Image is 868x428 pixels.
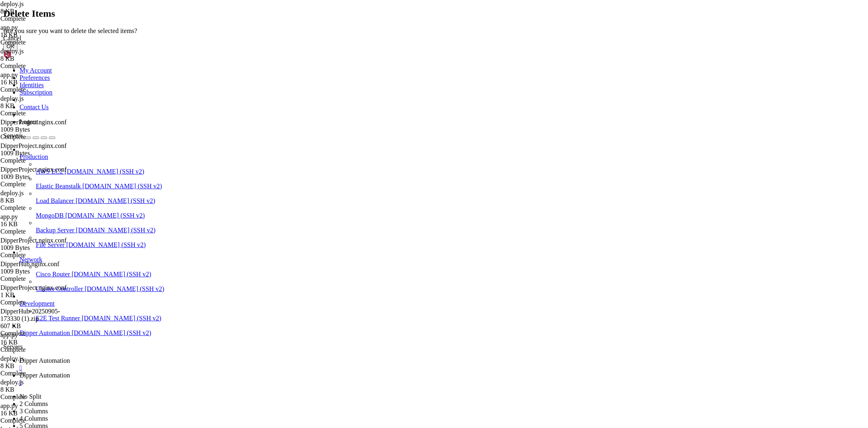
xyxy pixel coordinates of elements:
[202,225,205,232] span: │
[33,204,62,211] span: namespace
[0,71,18,78] span: app.py
[192,239,195,245] span: │
[290,253,303,259] span: root
[133,239,137,245] span: │
[140,239,153,246] span: fork
[0,330,77,337] div: Complete
[186,204,195,211] span: mem
[280,232,283,238] span: │
[130,246,143,253] span: fork
[273,239,277,245] span: │
[0,284,77,299] span: DipperProject.nginx.conf
[241,204,244,211] span: │
[124,246,127,252] span: │
[0,86,77,93] div: Complete
[29,204,33,211] span: │
[146,204,150,211] span: │
[91,204,104,211] span: mode
[0,331,18,338] span: app.py
[205,246,225,252] span: online
[273,253,277,259] span: │
[0,339,77,346] div: 16 KB
[120,225,124,232] span: │
[286,232,300,238] span: root
[238,246,241,252] span: │
[10,10,105,17] span: Build da aplicação concluído!
[3,267,501,273] span: └────┴─────────────────────────────┴─────────────┴─────────┴─────────┴──────────┴────────┴──────┴...
[3,176,20,183] span: [PM2]
[3,218,7,225] span: │
[251,218,254,225] span: │
[0,190,24,196] span: deploy.js
[264,253,267,259] span: │
[0,322,77,330] div: 607 KB
[0,95,77,110] span: deploy.js
[326,218,329,225] span: │
[218,253,221,259] span: │
[277,246,280,252] span: │
[221,232,225,238] span: │
[0,173,77,181] div: 1009 Bytes
[3,253,762,260] x-row: appdipper-backend-backup default 0.1.0 1780745 11D 0 0% 0b
[280,239,293,245] span: root
[280,225,283,232] span: │
[290,218,293,225] span: │
[0,362,77,370] div: 8 KB
[10,246,13,252] span: 1
[3,79,762,86] x-row: nginx: the configuration file /etc/nginx/nginx.conf syntax is ok
[104,246,107,252] span: │
[0,150,77,157] div: 1009 Bytes
[247,246,251,252] span: │
[3,225,762,232] x-row: DipperHub-frontend default N/A 3124253 22h 57 0% 0b
[166,239,169,245] span: │
[205,232,208,238] span: │
[3,260,762,267] x-row: appdipper-frontend default N/A 1773550 11D 18 0% 0b
[0,308,60,322] span: DipperHub-20250905-173330 (1).zip
[20,239,23,245] span: │
[296,218,322,225] span: disabled
[101,253,104,259] span: │
[0,331,77,346] span: app.py
[156,218,160,225] span: │
[0,166,67,173] span: DipperProject.nginx.conf
[316,260,319,266] span: │
[127,253,130,259] span: │
[218,218,238,225] span: online
[0,213,77,228] span: app.py
[0,393,77,401] div: Complete
[3,204,7,211] span: │
[205,253,208,259] span: │
[3,149,762,156] x-row: > dipperproject@1.0.0 start:prod
[150,204,169,211] span: status
[0,252,77,259] div: Complete
[65,204,88,211] span: version
[300,239,326,245] span: disabled
[182,246,186,252] span: │
[0,260,59,267] span: DipperHub.nginx.conf
[3,100,762,107] x-row: Recarga do Nginx...
[0,213,18,220] span: app.py
[199,204,212,211] span: user
[107,260,111,266] span: │
[140,204,143,211] span: │
[3,287,10,294] span: 🎉
[0,370,77,377] div: Complete
[169,246,173,252] span: │
[260,218,264,225] span: │
[3,343,10,350] span: 🌐
[78,246,81,252] span: │
[208,260,228,266] span: online
[146,253,150,259] span: │
[104,218,107,225] span: │
[10,218,13,225] span: 3
[20,183,114,190] span: [DipperProject-frontend](5) ✓
[3,156,762,163] x-row: > pm2 start ecosystem.config.js
[156,246,160,252] span: │
[3,260,7,266] span: │
[10,260,13,266] span: 0
[212,204,215,211] span: │
[231,253,251,259] span: online
[212,218,215,225] span: │
[0,402,18,409] span: app.py
[0,275,77,282] div: Complete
